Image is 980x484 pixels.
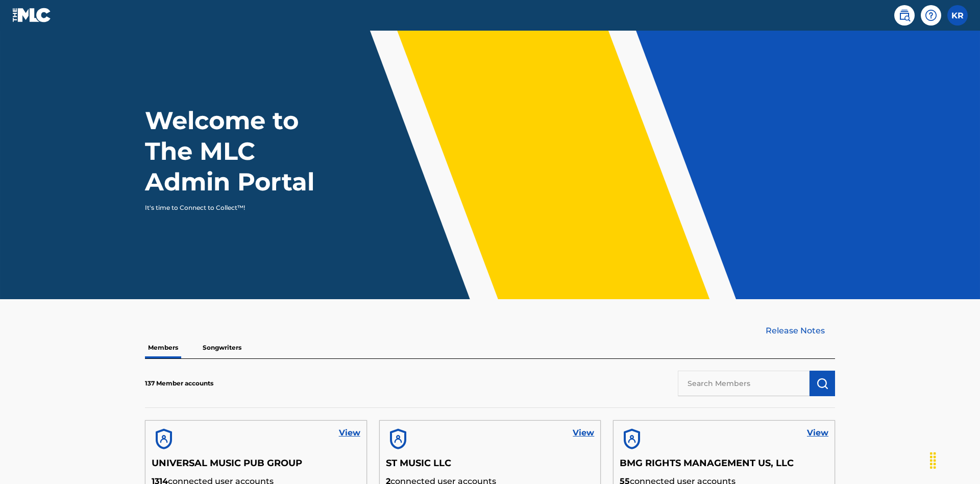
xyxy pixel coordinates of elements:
p: It's time to Connect to Collect™! [145,203,322,212]
p: Songwriters [200,337,244,358]
h5: ST MUSIC LLC [386,457,595,475]
div: User Menu [947,5,968,26]
img: MLC Logo [12,8,52,22]
img: Search Works [816,377,828,390]
a: Public Search [894,5,915,26]
div: Drag [925,445,941,476]
img: account [620,427,644,451]
iframe: Chat Widget [929,435,980,484]
div: Help [921,5,941,26]
a: View [573,427,594,439]
h1: Welcome to The MLC Admin Portal [145,105,336,197]
input: Search Members [678,371,810,396]
a: Release Notes [766,325,835,337]
p: Members [145,337,181,358]
img: account [386,427,410,451]
img: help [925,9,937,21]
h5: BMG RIGHTS MANAGEMENT US, LLC [620,457,828,475]
a: View [807,427,828,439]
h5: UNIVERSAL MUSIC PUB GROUP [152,457,360,475]
a: View [339,427,360,439]
p: 137 Member accounts [145,379,213,388]
img: search [898,9,911,21]
img: account [152,427,176,451]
